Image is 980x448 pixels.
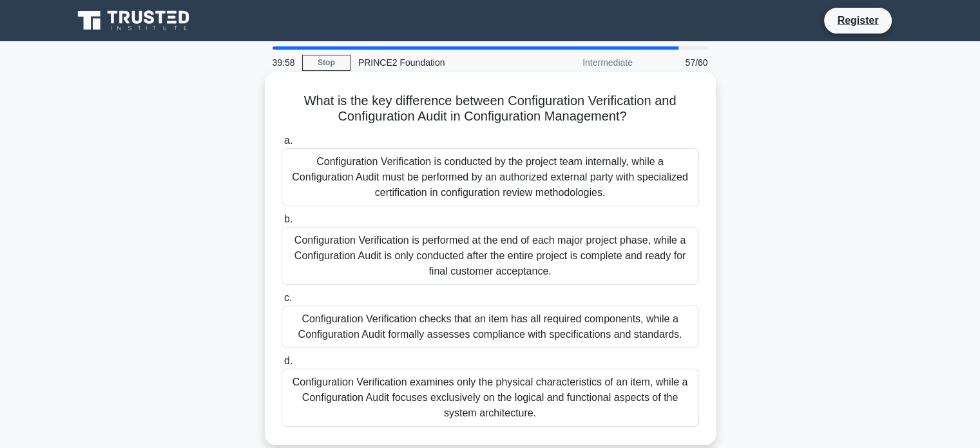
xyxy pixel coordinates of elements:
[829,12,886,28] a: Register
[528,50,640,75] div: Intermediate
[282,148,699,206] div: Configuration Verification is conducted by the project team internally, while a Configuration Aud...
[640,50,716,75] div: 57/60
[284,292,292,303] span: c.
[284,213,293,224] span: b.
[284,355,293,366] span: d.
[351,50,528,75] div: PRINCE2 Foundation
[265,50,302,75] div: 39:58
[284,135,293,146] span: a.
[282,369,699,427] div: Configuration Verification examines only the physical characteristics of an item, while a Configu...
[302,55,351,71] a: Stop
[280,93,700,125] h5: What is the key difference between Configuration Verification and Configuration Audit in Configur...
[282,306,699,348] div: Configuration Verification checks that an item has all required components, while a Configuration...
[282,227,699,285] div: Configuration Verification is performed at the end of each major project phase, while a Configura...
